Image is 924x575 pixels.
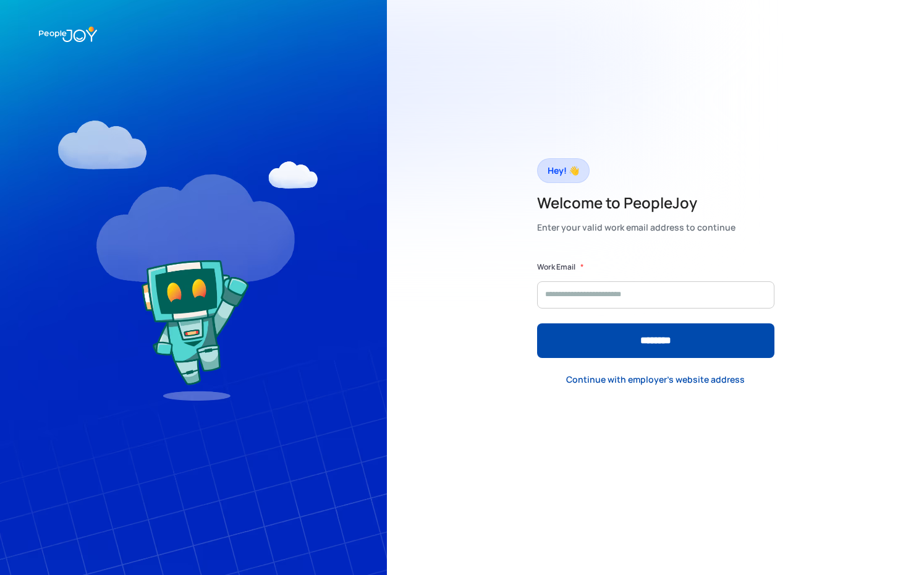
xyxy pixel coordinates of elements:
form: Form [537,261,774,358]
div: Hey! 👋 [548,162,579,179]
div: Continue with employer's website address [566,373,745,386]
a: Continue with employer's website address [556,367,755,393]
div: Enter your valid work email address to continue [537,219,735,236]
label: Work Email [537,261,575,273]
h2: Welcome to PeopleJoy [537,193,735,213]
